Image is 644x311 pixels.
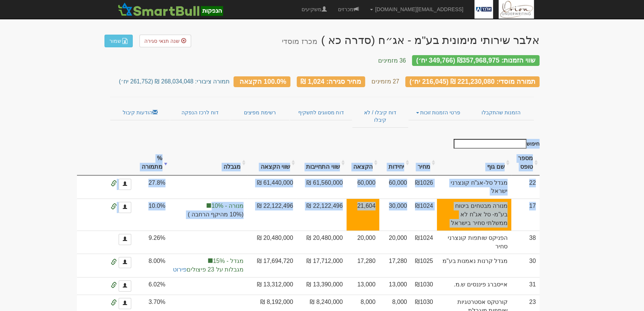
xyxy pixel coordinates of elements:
th: מספר טופס: activate to sort column ascending [511,150,540,175]
td: הקצאה בפועל לקבוצת סמארטבול 15%, לתשומת ליבך: עדכון המגבלות ישנה את אפשרויות ההקצאה הסופיות. [169,254,247,277]
td: 17,694,720 ₪ [247,254,297,277]
th: שווי התחייבות: activate to sort column ascending [297,150,346,175]
small: 27 מזמינים [371,78,399,85]
td: אחוז הקצאה להצעה זו 72.0% [347,199,379,231]
a: דוח קיבלו / לא קיבלו [352,105,408,128]
label: חיפוש [451,139,540,149]
td: 9.26% [135,231,169,254]
td: 61,440,000 ₪ [247,175,297,199]
a: דוח לרכז הנפקה [170,105,230,120]
th: מחיר : activate to sort column ascending [411,150,437,175]
small: 36 מזמינים [378,57,406,64]
th: יחידות: activate to sort column ascending [379,150,411,175]
td: 27.8% [135,175,169,199]
span: שנה תנאי סגירה [144,38,180,44]
td: 61,560,000 ₪ [297,175,346,199]
small: מכרז מוסדי [282,37,317,45]
td: ₪1025 [411,254,437,277]
td: 6.02% [135,277,169,295]
td: 20,480,000 ₪ [297,231,346,254]
td: 60,000 [379,175,411,199]
a: שנה תנאי סגירה [139,35,191,47]
td: ₪1024 [411,199,437,231]
td: 10.0% [135,199,169,231]
td: 20,000 [379,231,411,254]
td: 17,712,000 ₪ [297,254,346,277]
td: ₪1030 [411,277,437,295]
span: מנורה - 10% [173,202,244,210]
td: 31 [511,277,540,295]
td: מגדל קרנות נאמנות בע"מ [437,254,511,277]
a: רשימת מפיצים [230,105,290,120]
td: 13,312,000 ₪ [247,277,297,295]
td: 17,280 [379,254,411,277]
div: אלבר שירותי מימונית בע"מ - אג״ח (סדרה כא ) - הנפקה לציבור [282,34,540,46]
td: מגדל סל-אג"ח קונצרני ישראל [437,175,511,199]
td: 60,000 [347,175,379,199]
td: 30 [511,254,540,277]
img: excel-file-white.png [122,38,128,44]
td: מנורה מבטחים ביטוח בע"מ- סל אג"ח לא ממשלתי סחיר בישראל [437,199,511,231]
a: פירוט [173,266,187,273]
th: שם גוף : activate to sort column ascending [437,150,511,175]
img: SmartBull Logo [116,2,225,17]
td: הקצאה בפועל לקבוצה 'מנורה' 10.0% [169,199,247,231]
div: מחיר סגירה: 1,024 ₪ [297,76,366,87]
span: מגבלות על 23 פיצולים [173,266,244,274]
span: 100.0% הקצאה [239,77,286,85]
td: 22 [511,175,540,199]
th: שווי הקצאה: activate to sort column ascending [247,150,297,175]
a: דוח מסווגים לתשקיף [290,105,352,120]
td: ₪1024 [411,231,437,254]
th: הקצאה: activate to sort column ascending [347,150,379,175]
a: פרטי הזמנות זוכות [408,105,468,120]
div: תמורה מוסדי: 221,230,080 ₪ (216,045 יח׳) [405,76,540,87]
td: 13,000 [347,277,379,295]
a: שמור [104,35,133,47]
span: (10% מהיקף הרחבה ) [173,210,244,219]
td: הפניקס שותפות קונצרני סחיר [437,231,511,254]
a: הזמנות שהתקבלו [468,105,534,120]
th: % מתמורה: activate to sort column ascending [135,150,169,175]
td: ₪1026 [411,175,437,199]
td: 20,480,000 ₪ [247,231,297,254]
div: שווי הזמנות: ₪357,968,975 (349,766 יח׳) [412,55,540,66]
td: אייסברג פיננסים ש.מ. [437,277,511,295]
a: הודעות קיבול [110,105,170,120]
td: 17,280 [347,254,379,277]
td: 13,390,000 ₪ [297,277,346,295]
span: מגדל - 15% [173,257,244,266]
td: 22,122,496 ₪ [247,199,297,231]
td: 38 [511,231,540,254]
th: מגבלה: activate to sort column ascending [169,150,247,175]
input: חיפוש [454,139,527,149]
td: 8.00% [135,254,169,277]
td: 20,000 [347,231,379,254]
td: 30,000 [379,199,411,231]
td: 13,000 [379,277,411,295]
td: 17 [511,199,540,231]
td: 22,122,496 ₪ [297,199,346,231]
small: תמורה ציבורי: 268,034,048 ₪ (261,752 יח׳) [119,78,230,85]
